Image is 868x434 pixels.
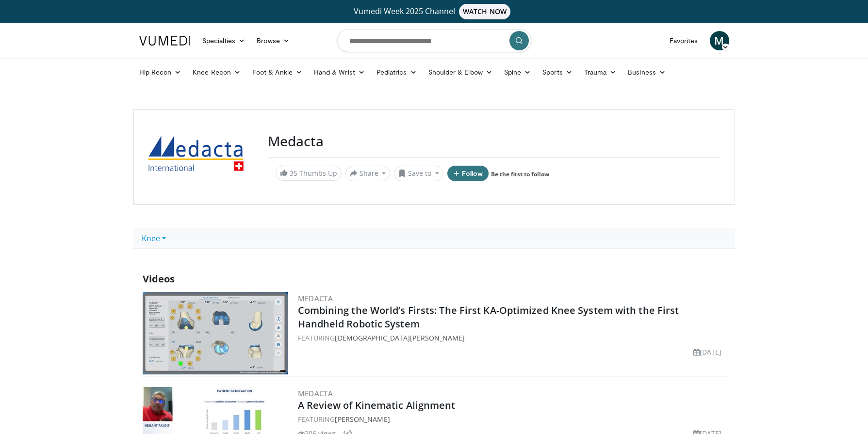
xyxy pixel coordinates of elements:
a: Vumedi Week 2025 ChannelWATCH NOW [141,4,728,19]
a: M [710,31,729,50]
a: Sports [537,62,578,82]
h3: Medacta [268,133,721,150]
a: Trauma [578,62,622,82]
div: FEATURING [298,414,726,424]
span: Videos [143,272,175,285]
button: Share [345,166,391,181]
img: bb9ae8f6-05ca-44b3-94cb-30920f6fbfd6.300x170_q85_crop-smart_upscale.jpg [143,292,288,374]
a: Hand & Wrist [308,62,371,82]
a: Medacta [298,388,333,398]
a: Knee [133,228,174,248]
a: Business [622,62,671,82]
a: 35 Thumbs Up [276,166,342,181]
a: Shoulder & Elbow [423,62,498,82]
a: Favorites [664,31,704,50]
div: FEATURING [298,333,726,343]
a: [PERSON_NAME] [335,415,390,424]
button: Follow [447,166,489,181]
span: WATCH NOW [459,4,510,19]
a: Specialties [197,31,251,50]
a: Be the first to follow [491,170,549,178]
a: Foot & Ankle [246,62,308,82]
a: Hip Recon [133,62,187,82]
img: VuMedi Logo [139,36,191,46]
a: Pediatrics [371,62,423,82]
span: 35 [290,169,297,178]
li: [DATE] [693,347,722,357]
a: Combining the World’s Firsts: The First KA-Optimized Knee System with the First Handheld Robotic ... [298,304,679,330]
a: Knee Recon [187,62,246,82]
a: Browse [251,31,295,50]
a: Medacta [298,294,333,303]
button: Save to [394,166,443,181]
a: A Review of Kinematic Alignment [298,399,456,412]
a: Spine [498,62,537,82]
input: Search topics, interventions [337,29,531,52]
a: [DEMOGRAPHIC_DATA][PERSON_NAME] [335,333,465,342]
